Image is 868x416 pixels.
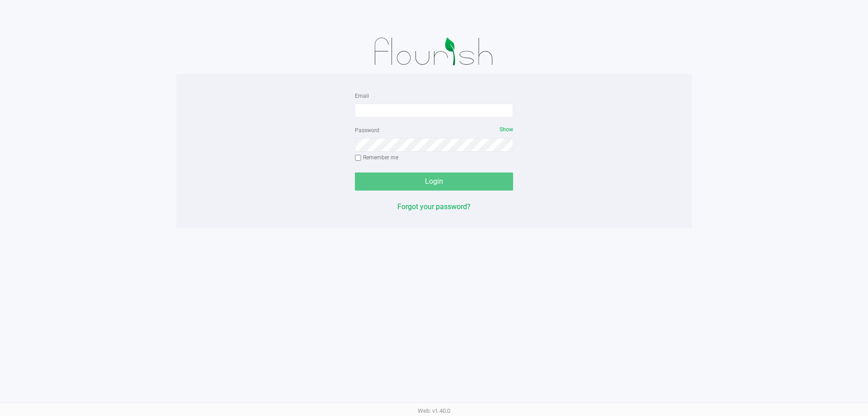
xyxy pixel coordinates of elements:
label: Remember me [355,153,398,162]
input: Remember me [355,155,361,161]
label: Password [355,126,379,134]
span: Web: v1.40.0 [418,407,450,414]
label: Email [355,92,369,100]
span: Show [500,126,513,133]
button: Forgot your password? [397,201,471,212]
